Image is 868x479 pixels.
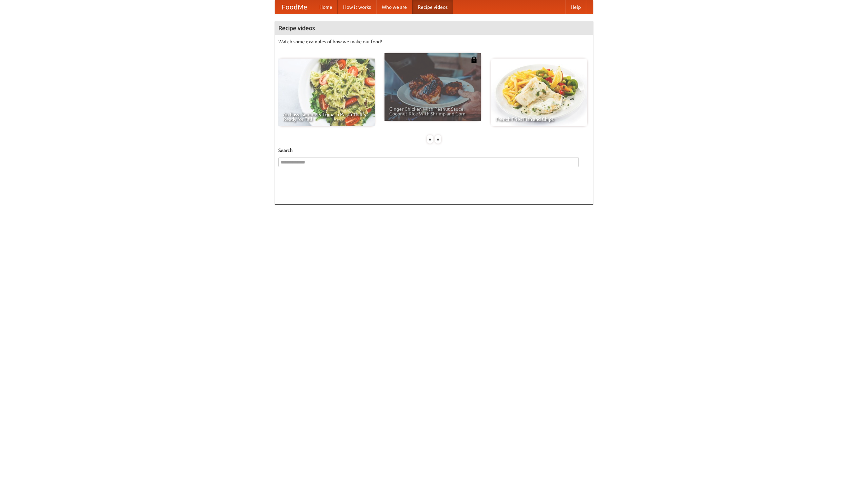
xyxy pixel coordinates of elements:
[471,57,477,63] img: 483408.png
[283,112,370,122] span: An Easy, Summery Tomato Pasta That's Ready for Fall
[275,0,314,14] a: FoodMe
[412,0,453,14] a: Recipe videos
[278,38,590,45] p: Watch some examples of how we make our food!
[491,59,587,126] a: French Fries Fish and Chips
[565,0,586,14] a: Help
[278,147,590,154] h5: Search
[376,0,412,14] a: Who we are
[496,117,583,122] span: French Fries Fish and Chips
[314,0,338,14] a: Home
[427,135,433,144] div: «
[338,0,376,14] a: How it works
[278,59,375,126] a: An Easy, Summery Tomato Pasta That's Ready for Fall
[275,21,593,35] h4: Recipe videos
[435,135,441,144] div: »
